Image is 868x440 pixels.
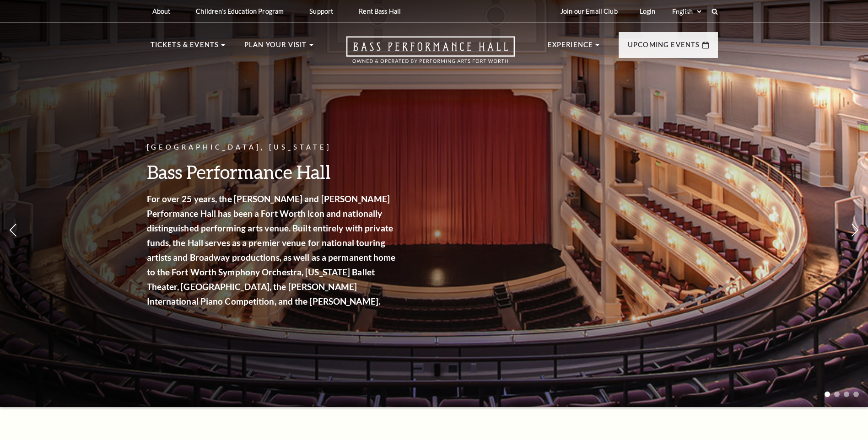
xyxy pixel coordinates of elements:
p: Rent Bass Hall [359,7,401,15]
p: Support [309,7,333,15]
p: Experience [548,39,593,56]
strong: For over 25 years, the [PERSON_NAME] and [PERSON_NAME] Performance Hall has been a Fort Worth ico... [147,193,396,306]
p: Plan Your Visit [244,39,307,56]
p: Tickets & Events [151,39,219,56]
h3: Bass Performance Hall [147,160,399,183]
p: [GEOGRAPHIC_DATA], [US_STATE] [147,142,399,153]
p: Children's Education Program [196,7,284,15]
p: Upcoming Events [628,39,700,56]
select: Select: [670,7,703,16]
p: About [152,7,171,15]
